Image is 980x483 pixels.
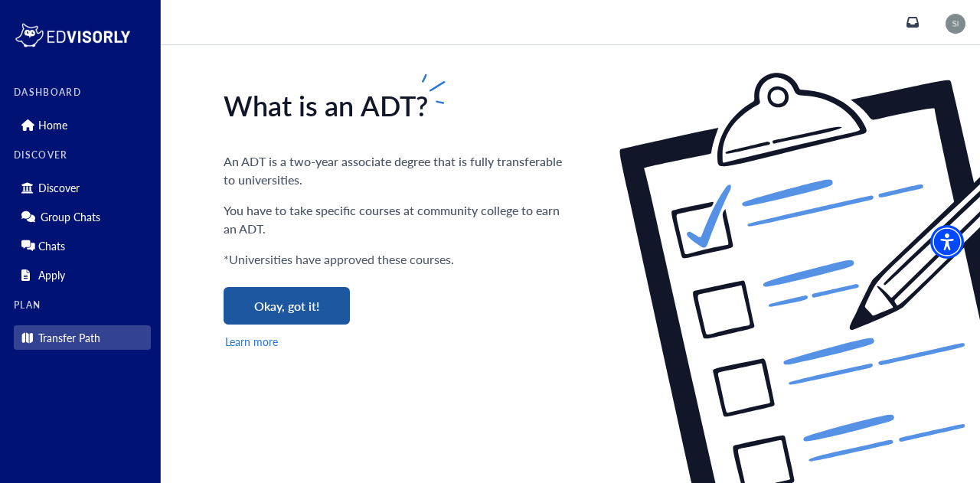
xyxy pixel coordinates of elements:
div: Accessibility Menu [930,225,964,259]
div: Group Chats [14,204,151,229]
button: Learn more [224,332,279,351]
div: Discover [14,175,151,200]
div: Apply [14,263,151,287]
p: Group Chats [41,210,100,224]
img: logo [14,20,132,51]
button: Okay, got it! [224,287,350,325]
img: welcome [605,51,980,483]
p: An ADT is a two-year associate degree that is fully transferable to universities. [224,152,965,189]
p: Chats [38,240,65,253]
div: Transfer Path [14,325,151,350]
p: Discover [38,181,80,194]
div: Home [14,113,151,137]
p: You have to take specific courses at community college to earn an ADT. [224,201,965,238]
label: PLAN [14,300,151,311]
img: lines [417,73,451,105]
h1: What is an [224,89,428,137]
p: Transfer Path [38,331,100,344]
div: Chats [14,233,151,258]
p: Home [38,119,67,132]
span: ADT? [361,89,428,122]
i: *Universities have approved these courses. [224,250,454,268]
label: DASHBOARD [14,87,151,98]
label: DISCOVER [14,150,151,161]
a: inbox [906,16,919,28]
p: Apply [38,269,65,282]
